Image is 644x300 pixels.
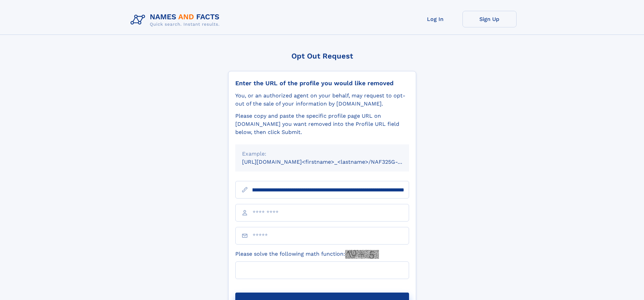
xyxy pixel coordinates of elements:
[242,150,402,158] div: Example:
[462,11,517,27] a: Sign Up
[235,79,409,87] div: Enter the URL of the profile you would like removed
[408,11,462,27] a: Log In
[228,52,416,60] div: Opt Out Request
[235,112,409,136] div: Please copy and paste the specific profile page URL on [DOMAIN_NAME] you want removed into the Pr...
[235,92,409,108] div: You, or an authorized agent on your behalf, may request to opt-out of the sale of your informatio...
[242,159,422,165] small: [URL][DOMAIN_NAME]<firstname>_<lastname>/NAF325G-xxxxxxxx
[128,11,225,29] img: Logo Names and Facts
[235,250,379,259] label: Please solve the following math function:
